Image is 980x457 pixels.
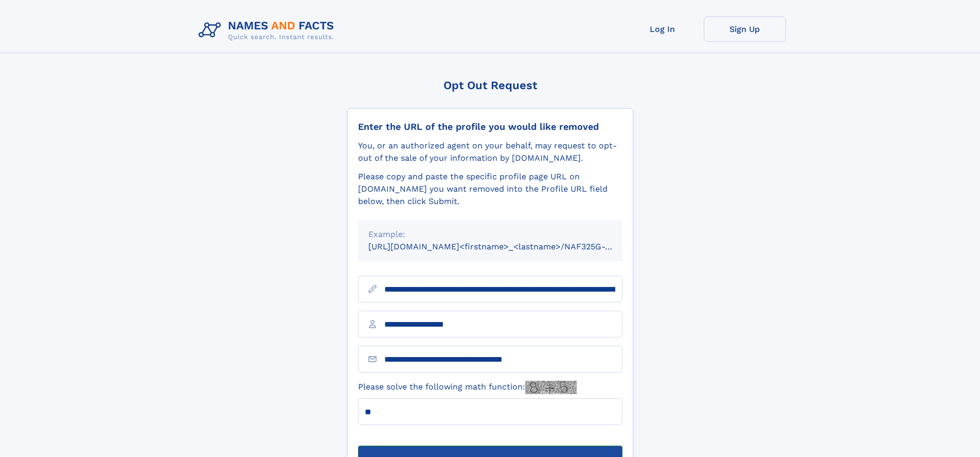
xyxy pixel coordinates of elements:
[358,121,622,132] div: Enter the URL of the profile you would like removed
[358,381,577,394] label: Please solve the following math function:
[368,242,642,251] small: [URL][DOMAIN_NAME]<firstname>_<lastname>/NAF325G-xxxxxxxx
[704,16,786,42] a: Sign Up
[621,16,704,42] a: Log In
[194,16,343,44] img: Logo Names and Facts
[358,171,622,208] div: Please copy and paste the specific profile page URL on [DOMAIN_NAME] you want removed into the Pr...
[358,140,622,164] div: You, or an authorized agent on your behalf, may request to opt-out of the sale of your informatio...
[368,228,612,241] div: Example:
[347,79,633,92] div: Opt Out Request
